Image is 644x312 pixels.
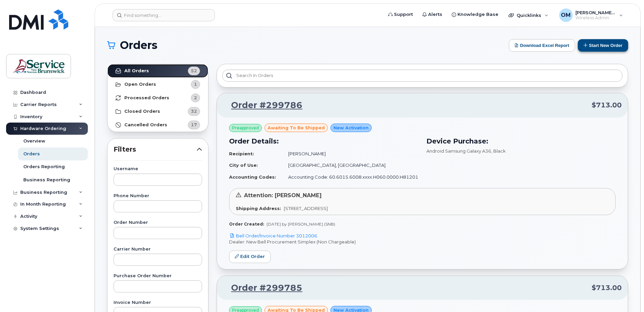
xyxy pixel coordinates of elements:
[282,148,418,160] td: [PERSON_NAME]
[222,70,622,82] input: Search in orders
[107,118,208,132] a: Cancelled Orders17
[229,151,254,156] strong: Recipient:
[282,171,418,183] td: Accounting Code: 60.6015.6008.xxxx.H060.0000.H81201
[114,301,202,305] label: Invoice Number
[223,99,302,111] a: Order #299786
[426,136,616,146] h3: Device Purchase:
[333,125,369,131] span: New Activation
[284,206,328,211] span: [STREET_ADDRESS]
[107,78,208,91] a: Open Orders1
[268,125,325,131] span: awaiting to be shipped
[191,68,197,74] span: 52
[592,100,622,110] span: $713.00
[107,64,208,78] a: All Orders52
[282,159,418,171] td: [GEOGRAPHIC_DATA], [GEOGRAPHIC_DATA]
[426,148,491,154] span: Android Samsung Galaxy A36
[232,125,259,131] span: Preapproved
[592,283,622,293] span: $713.00
[107,91,208,105] a: Processed Orders2
[229,251,271,263] a: Edit Order
[509,39,575,52] button: Download Excel Report
[114,145,197,154] span: Filters
[191,122,197,128] span: 17
[236,206,281,211] strong: Shipping Address:
[191,108,197,114] span: 32
[194,81,197,87] span: 1
[120,40,157,50] span: Orders
[229,233,317,238] a: Bell Order/Invoice Number 3012006
[229,222,264,227] strong: Order Created:
[229,136,418,146] h3: Order Details:
[114,194,202,198] label: Phone Number
[194,95,197,101] span: 2
[229,162,258,168] strong: City of Use:
[229,174,276,180] strong: Accounting Codes:
[114,220,202,225] label: Order Number
[114,247,202,252] label: Carrier Number
[124,122,167,128] strong: Cancelled Orders
[229,239,616,245] p: Dealer: New Bell Procurement Simplex (Non Chargeable)
[491,148,506,154] span: , Black
[267,222,335,227] span: [DATE] by [PERSON_NAME] (SNB)
[124,95,169,101] strong: Processed Orders
[114,274,202,278] label: Purchase Order Number
[107,105,208,118] a: Closed Orders32
[244,192,322,199] span: Attention: [PERSON_NAME]
[124,68,149,74] strong: All Orders
[223,282,302,294] a: Order #299785
[124,82,156,87] strong: Open Orders
[578,39,628,52] button: Start New Order
[124,109,160,114] strong: Closed Orders
[114,167,202,171] label: Username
